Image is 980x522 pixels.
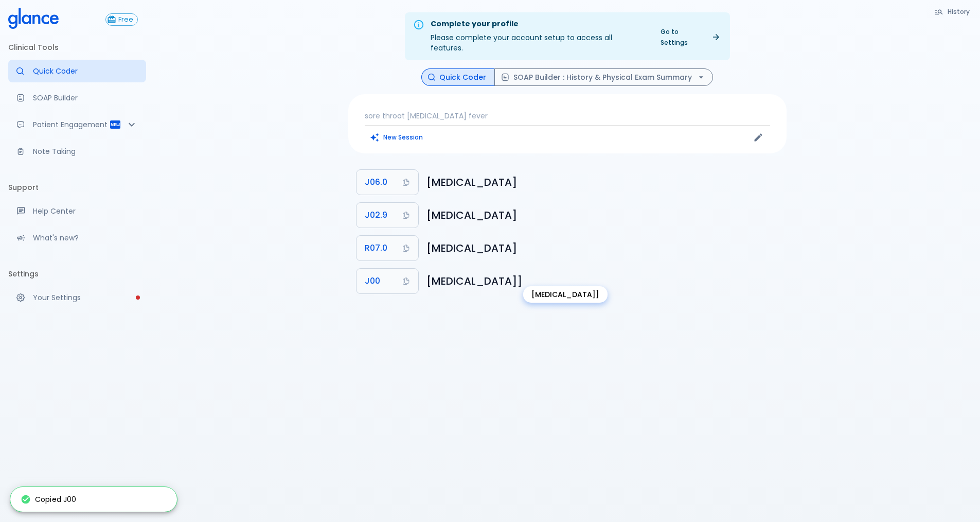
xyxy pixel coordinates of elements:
[8,482,146,518] div: [PERSON_NAME]German Saudi Clinic
[8,175,146,200] li: Support
[421,68,495,86] button: Quick Coder
[365,208,387,222] span: J02.9
[8,200,146,222] a: Get help from our support team
[357,269,418,293] button: Copy Code J00 to clipboard
[365,111,770,121] p: sore throat [MEDICAL_DATA] fever
[654,24,726,50] a: Go to Settings
[523,286,608,303] div: [MEDICAL_DATA]]
[8,227,146,249] div: Recent updates and feature releases
[8,86,146,109] a: Docugen: Compose a clinical documentation in seconds
[33,206,138,216] p: Help Center
[8,262,146,286] li: Settings
[357,236,418,260] button: Copy Code R07.0 to clipboard
[357,203,418,228] button: Copy Code J02.9 to clipboard
[105,13,138,26] button: Free
[426,174,778,190] h6: Acute laryngopharyngitis
[33,146,138,156] p: Note Taking
[33,93,138,103] p: SOAP Builder
[426,240,778,256] h6: Pain in throat
[365,175,387,189] span: J06.0
[8,113,146,136] div: Patient Reports & Referrals
[105,13,146,26] a: Click to view or change your subscription
[8,286,146,309] a: Please complete account setup
[365,241,387,255] span: R07.0
[33,233,138,243] p: What's new?
[426,207,778,223] h6: Acute pharyngitis, unspecified
[431,15,646,57] div: Please complete your account setup to access all features.
[8,140,146,163] a: Advanced note-taking
[494,68,713,86] button: SOAP Builder : History & Physical Exam Summary
[426,273,778,289] h6: Acute nasopharyngitis [common cold]
[751,130,766,145] button: Edit
[114,16,137,24] span: Free
[365,130,429,145] button: Clears all inputs and results.
[431,19,646,30] div: Complete your profile
[8,60,146,82] a: Moramiz: Find ICD10AM codes instantly
[33,66,138,76] p: Quick Coder
[365,274,380,288] span: J00
[357,170,418,195] button: Copy Code J06.0 to clipboard
[33,292,138,303] p: Your Settings
[8,35,146,60] li: Clinical Tools
[33,119,109,130] p: Patient Engagement
[21,490,77,509] div: Copied J00
[929,4,976,19] button: History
